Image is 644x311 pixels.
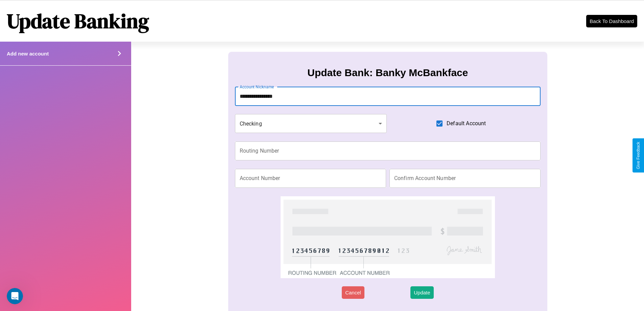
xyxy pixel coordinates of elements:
h4: Add new account [7,51,49,57]
div: Give Feedback [636,142,641,169]
div: Checking [235,114,387,133]
h1: Update Banking [7,7,149,35]
iframe: Intercom live chat [7,288,23,304]
button: Cancel [342,286,364,299]
button: Update [410,286,433,299]
h3: Update Bank: Banky McBankface [307,67,468,79]
img: check [281,196,495,278]
span: Default Account [447,119,486,128]
button: Back To Dashboard [586,15,637,27]
label: Account Nickname [240,84,274,90]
